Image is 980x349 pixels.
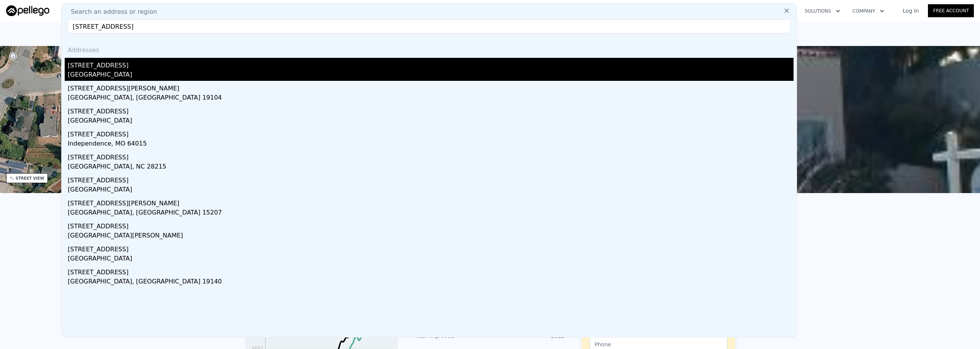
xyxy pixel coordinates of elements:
div: [GEOGRAPHIC_DATA], [GEOGRAPHIC_DATA] 19104 [68,93,794,104]
div: [GEOGRAPHIC_DATA], [GEOGRAPHIC_DATA] 19140 [68,277,794,288]
span: Search an address or region [65,7,157,16]
div: STREET VIEW [16,175,44,181]
div: [STREET_ADDRESS] [68,150,794,162]
div: [STREET_ADDRESS] [68,265,794,277]
img: Pellego [6,5,49,16]
div: [STREET_ADDRESS] [68,242,794,254]
div: [GEOGRAPHIC_DATA], [GEOGRAPHIC_DATA] 15207 [68,208,794,219]
div: [STREET_ADDRESS] [68,127,794,139]
div: Addresses [65,39,794,58]
div: [GEOGRAPHIC_DATA] [68,254,794,265]
div: [GEOGRAPHIC_DATA] [68,185,794,196]
div: [GEOGRAPHIC_DATA], NC 28215 [68,162,794,173]
div: [STREET_ADDRESS][PERSON_NAME] [68,81,794,93]
div: [STREET_ADDRESS] [68,173,794,185]
div: [GEOGRAPHIC_DATA] [68,116,794,127]
a: Log In [893,7,928,15]
div: Independence, MO 64015 [68,139,794,150]
div: [STREET_ADDRESS][PERSON_NAME] [68,196,794,208]
button: Solutions [799,4,846,18]
div: [STREET_ADDRESS] [68,58,794,70]
div: [STREET_ADDRESS] [68,104,794,116]
div: [GEOGRAPHIC_DATA] [68,70,794,81]
div: [STREET_ADDRESS] [68,219,794,231]
input: Enter an address, city, region, neighborhood or zip code [68,20,791,33]
a: Free Account [928,4,974,17]
div: [GEOGRAPHIC_DATA][PERSON_NAME] [68,231,794,242]
button: Company [846,4,890,18]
